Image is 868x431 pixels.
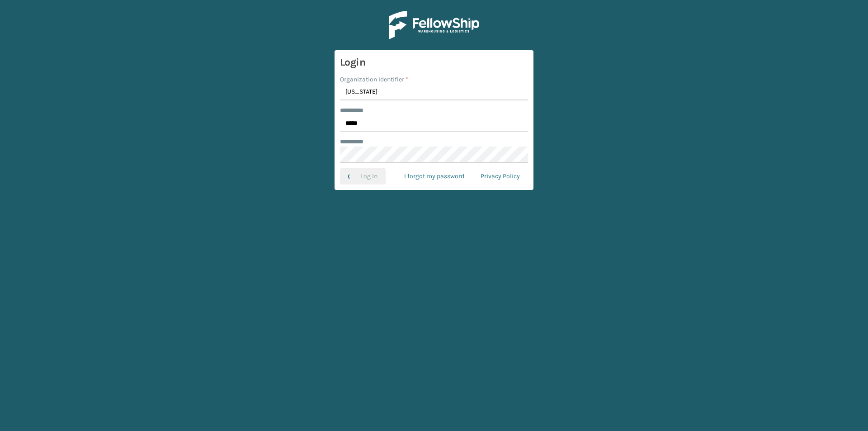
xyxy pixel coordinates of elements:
[340,168,386,185] button: Log In
[389,11,479,39] img: Logo
[340,75,408,84] label: Organization Identifier
[340,56,528,69] h3: Login
[396,168,472,185] a: I forgot my password
[472,168,528,185] a: Privacy Policy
